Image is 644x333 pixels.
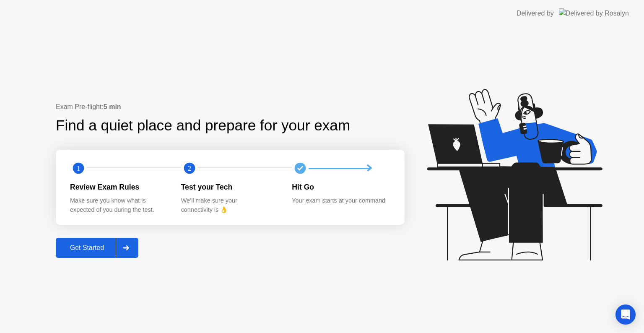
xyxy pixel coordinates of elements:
[188,164,191,172] text: 2
[615,304,636,325] div: Open Intercom Messenger
[58,244,116,252] div: Get Started
[517,8,554,18] div: Delivered by
[56,102,405,112] div: Exam Pre-flight:
[70,182,168,193] div: Review Exam Rules
[181,182,279,193] div: Test your Tech
[77,164,80,172] text: 1
[559,8,629,18] img: Delivered by Rosalyn
[70,196,168,214] div: Make sure you know what is expected of you during the test.
[292,182,390,193] div: Hit Go
[181,196,279,214] div: We’ll make sure your connectivity is 👌
[56,114,351,137] div: Find a quiet place and prepare for your exam
[292,196,390,206] div: Your exam starts at your command
[56,238,138,258] button: Get Started
[104,103,121,110] b: 5 min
